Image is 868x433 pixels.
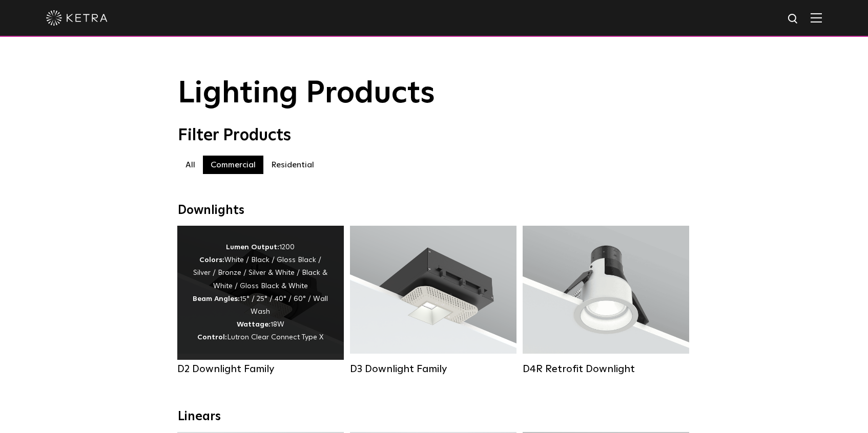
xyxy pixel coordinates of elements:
span: Lutron Clear Connect Type X [227,334,323,341]
div: D4R Retrofit Downlight [523,363,689,375]
label: Residential [263,156,322,174]
strong: Beam Angles: [193,295,240,302]
img: Hamburger%20Nav.svg [811,13,822,23]
label: All [178,156,203,174]
div: D2 Downlight Family [177,363,344,375]
img: search icon [787,13,800,26]
img: ketra-logo-2019-white [46,10,108,26]
strong: Wattage: [237,321,271,328]
div: D3 Downlight Family [350,363,516,375]
strong: Control: [197,334,227,341]
a: D4R Retrofit Downlight Lumen Output:800Colors:White / BlackBeam Angles:15° / 25° / 40° / 60°Watta... [523,226,689,375]
div: Linears [178,409,690,424]
a: D2 Downlight Family Lumen Output:1200Colors:White / Black / Gloss Black / Silver / Bronze / Silve... [177,226,344,375]
strong: Colors: [199,256,224,264]
span: Lighting Products [178,78,435,109]
div: 1200 White / Black / Gloss Black / Silver / Bronze / Silver & White / Black & White / Gloss Black... [193,241,328,344]
div: Filter Products [178,126,690,145]
strong: Lumen Output: [226,244,279,251]
a: D3 Downlight Family Lumen Output:700 / 900 / 1100Colors:White / Black / Silver / Bronze / Paintab... [350,226,516,375]
label: Commercial [203,156,263,174]
div: Downlights [178,203,690,218]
